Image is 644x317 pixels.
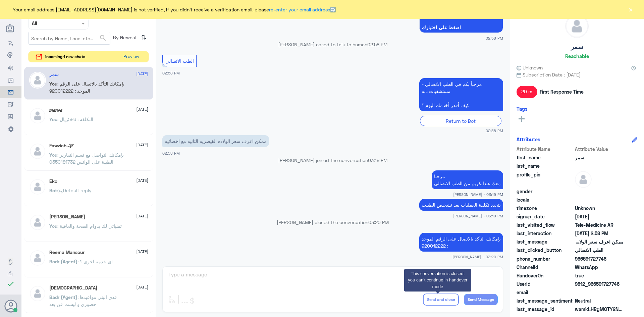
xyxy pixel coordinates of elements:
span: locale [517,196,574,203]
span: search [99,34,107,42]
span: You [49,223,57,229]
span: [DATE] [136,177,148,183]
h5: 𝒎𝒂𝒓𝒘𝒂 [49,107,62,113]
span: 02:58 PM [162,151,180,155]
span: gender [517,188,574,195]
span: Unknown [517,64,543,71]
img: defaultAdmin.png [29,214,46,231]
span: 2 [575,264,624,271]
span: null [575,289,624,296]
span: wamid.HBgMOTY2NTkxNzI3NzQ2FQIAEhgUM0FCQkE1NjY4MDQ1NEIzQzFBODUA [575,306,624,313]
span: [DATE] [136,213,148,219]
h5: Reema Mansour [49,250,85,255]
span: الطب الاتصالي [165,58,194,64]
a: re-enter your email address [269,7,330,12]
span: : اي خدمه اخرى ؟ [77,259,113,264]
span: last_interaction [517,230,574,237]
span: 02:58 PM [486,35,503,41]
button: Send Message [464,294,498,305]
button: × [627,6,634,13]
span: : بإمكانك التواصل مع قسم التقارير الطبية على الواتس 0550181732 [49,152,124,165]
span: last_message_id [517,306,574,313]
span: timezone [517,205,574,212]
span: last_message_sentiment [517,297,574,304]
div: Return to Bot [420,116,501,126]
span: last_clicked_button [517,247,574,254]
i: check [7,280,15,288]
span: ممكن اعرف سعر الولاده القيصريه الثانيه مع اخصائيه [575,238,624,245]
span: [DATE] [136,249,148,255]
span: : غدي البني مواعيدها حضوري و ليست عن بعد [49,294,117,307]
span: You [49,152,57,158]
span: Tele-Medicine AR [575,221,624,228]
img: defaultAdmin.png [29,250,46,266]
h6: Reachable [565,53,589,59]
h5: Eko [49,178,57,184]
span: 0 [575,297,624,304]
span: true [575,272,624,279]
span: [DATE] [136,71,148,77]
span: You [49,116,57,122]
h5: سمر [49,72,59,77]
span: : بإمكانك التأكد بالاتصال على الرقم الموحد : 920012222 [49,81,124,94]
span: phone_number [517,255,574,262]
span: Subscription Date : [DATE] [517,71,637,78]
span: You [49,81,57,87]
button: search [99,33,107,44]
p: [PERSON_NAME] asked to talk to human [162,41,503,48]
span: 2025-09-17T11:58:48.959Z [575,230,624,237]
h6: Tags [517,106,528,112]
span: [PERSON_NAME] - 03:19 PM [453,213,503,219]
span: 03:19 PM [368,157,387,163]
span: : تمنياتي لك بدوام الصحة والعافية [57,223,122,229]
i: ⇅ [141,32,147,43]
h5: Fawziah..🕊 [49,143,74,149]
span: الطب الاتصالي [575,247,624,254]
span: By Newest [110,32,139,45]
img: defaultAdmin.png [29,107,46,124]
span: Your email address [EMAIL_ADDRESS][DOMAIN_NAME] is not verified, if you didn't receive a verifica... [13,6,336,13]
span: اضغط على اختيارك [422,25,500,30]
span: 2025-09-11T22:38:10.262Z [575,213,624,220]
span: null [575,188,624,195]
p: 17/9/2025, 3:19 PM [432,170,503,189]
span: 02:58 PM [367,42,387,47]
p: 17/9/2025, 3:19 PM [419,199,503,211]
h5: سبحان الله [49,285,97,291]
span: UserId [517,280,574,287]
span: 966591727746 [575,255,624,262]
span: سمر [575,154,624,161]
span: last_visited_flow [517,221,574,228]
span: HandoverOn [517,272,574,279]
span: [PERSON_NAME] - 03:19 PM [453,192,503,197]
span: 9812_966591727746 [575,280,624,287]
h5: Mohammed ALRASHED [49,214,85,220]
button: Preview [120,51,142,62]
span: [DATE] [136,106,148,112]
p: 17/9/2025, 2:58 PM [419,78,503,111]
span: Attribute Value [575,146,624,153]
span: ChannelId [517,264,574,271]
span: : التكلفة : 586ريال [57,116,93,122]
span: 03:20 PM [368,219,389,225]
span: [PERSON_NAME] - 03:20 PM [452,254,503,260]
img: defaultAdmin.png [575,171,592,188]
img: defaultAdmin.png [29,72,46,89]
span: 02:58 PM [162,71,180,75]
p: 17/9/2025, 3:20 PM [419,233,503,252]
span: Badr (Agent) [49,259,77,264]
h6: Attributes [517,136,540,142]
h5: سمر [571,43,583,51]
img: defaultAdmin.png [29,285,46,302]
span: incoming 1 new chats [45,54,85,60]
button: Avatar [4,300,17,312]
span: Bot [49,188,57,193]
span: 02:58 PM [486,128,503,134]
img: defaultAdmin.png [29,143,46,160]
span: [DATE] [136,142,148,148]
span: first_name [517,154,574,161]
span: profile_pic [517,171,574,187]
span: email [517,289,574,296]
button: Send and close [423,294,459,306]
span: [DATE] [136,284,148,290]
